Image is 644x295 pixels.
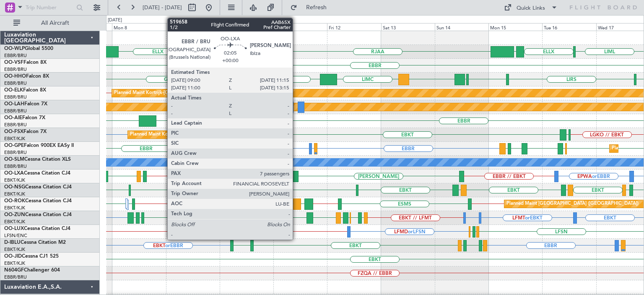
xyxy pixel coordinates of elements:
a: EBBR/BRU [4,274,27,280]
span: OO-AIE [4,115,22,120]
span: OO-NSG [4,185,25,190]
div: Mon 8 [112,23,166,31]
div: [DATE] [108,17,122,24]
a: OO-VSFFalcon 8X [4,60,47,65]
a: OO-LAHFalcon 7X [4,102,47,107]
div: Planned Maint Kortrijk-[GEOGRAPHIC_DATA] [130,128,228,141]
div: Planned Maint Kortrijk-[GEOGRAPHIC_DATA] [235,170,333,183]
a: EBBR/BRU [4,66,27,73]
a: EBBR/BRU [4,80,27,86]
a: OO-SLMCessna Citation XLS [4,157,71,162]
a: EBKT/KJK [4,219,25,225]
div: Planned Maint Kortrijk-[GEOGRAPHIC_DATA] [114,87,212,99]
div: Fri 12 [327,23,381,31]
a: OO-AIEFalcon 7X [4,115,45,120]
a: EBBR/BRU [4,163,27,170]
a: EBKT/KJK [4,205,25,211]
div: Planned Maint [GEOGRAPHIC_DATA] ([GEOGRAPHIC_DATA]) [506,198,639,210]
a: N604GFChallenger 604 [4,268,60,273]
div: Thu 11 [273,23,327,31]
div: Tue 16 [542,23,596,31]
span: OO-JID [4,254,22,259]
a: EBBR/BRU [4,52,27,59]
span: OO-LAH [4,102,24,107]
a: EBBR/BRU [4,149,27,156]
span: OO-VSF [4,60,23,65]
a: OO-ELKFalcon 8X [4,88,46,93]
span: OO-ELK [4,88,23,93]
a: OO-LXACessna Citation CJ4 [4,171,70,176]
span: OO-ZUN [4,212,25,217]
a: OO-ZUNCessna Citation CJ4 [4,212,72,217]
a: D-IBLUCessna Citation M2 [4,240,66,245]
a: EBBR/BRU [4,108,27,114]
a: EBKT/KJK [4,260,25,266]
a: EBKT/KJK [4,177,25,183]
button: All Aircraft [9,16,91,30]
span: OO-WLP [4,46,25,51]
a: OO-LUXCessna Citation CJ4 [4,226,70,231]
a: EBKT/KJK [4,246,25,253]
span: N604GF [4,268,24,273]
span: OO-HHO [4,74,26,79]
a: EBKT/KJK [4,136,25,142]
div: Mon 15 [488,23,542,31]
div: Quick Links [517,4,545,13]
span: OO-FSX [4,129,23,134]
a: OO-WLPGlobal 5500 [4,46,53,51]
span: OO-ROK [4,198,25,204]
span: [DATE] - [DATE] [143,4,182,11]
button: Quick Links [500,1,562,14]
input: Trip Number [26,1,74,14]
span: OO-SLM [4,157,24,162]
a: EBBR/BRU [4,94,27,100]
span: OO-LXA [4,171,24,176]
span: Refresh [299,5,334,10]
span: D-IBLU [4,240,21,245]
a: OO-NSGCessna Citation CJ4 [4,185,72,190]
span: OO-GPE [4,143,24,148]
div: Sat 13 [381,23,435,31]
a: OO-JIDCessna CJ1 525 [4,254,59,259]
span: All Aircraft [22,20,88,26]
a: OO-FSXFalcon 7X [4,129,47,134]
span: OO-LUX [4,226,24,231]
div: Tue 9 [166,23,220,31]
a: LFSN/ENC [4,232,27,239]
div: Sun 14 [435,23,488,31]
a: OO-GPEFalcon 900EX EASy II [4,143,74,148]
a: EBKT/KJK [4,191,25,197]
a: OO-ROKCessna Citation CJ4 [4,198,72,204]
div: Wed 10 [220,23,273,31]
button: Refresh [286,1,337,14]
a: OO-HHOFalcon 8X [4,74,49,79]
a: EBBR/BRU [4,122,27,128]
